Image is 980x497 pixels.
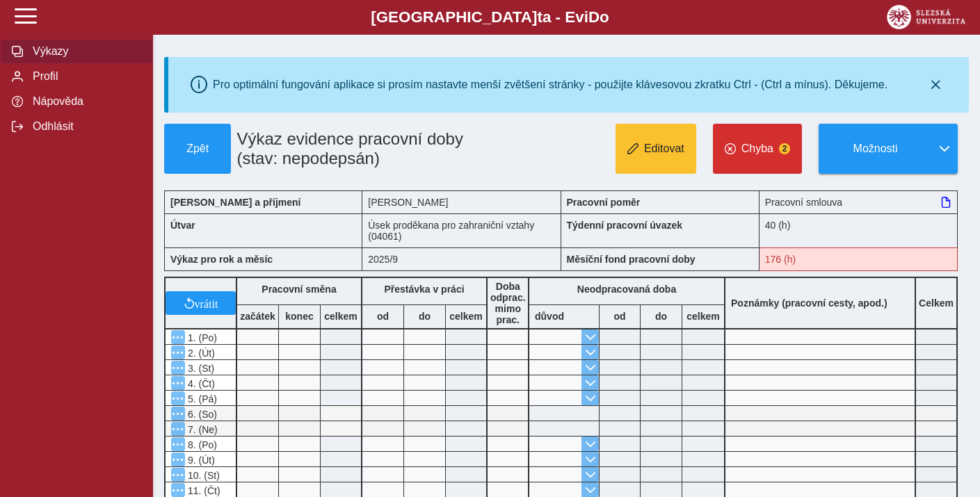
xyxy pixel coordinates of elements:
b: konec [279,311,320,322]
b: do [641,311,682,322]
b: důvod [535,311,564,322]
span: 11. (Čt) [185,485,220,496]
span: 7. (Ne) [185,424,218,435]
b: celkem [321,311,361,322]
b: Výkaz pro rok a měsíc [170,254,273,265]
div: [PERSON_NAME] [362,190,561,213]
span: 3. (St) [185,363,214,374]
button: Menu [171,483,185,497]
span: 5. (Pá) [185,393,217,405]
span: Nápověda [29,95,141,108]
span: Editovat [644,142,684,155]
b: Týdenní pracovní úvazek [567,220,683,231]
div: Fond pracovní doby (176 h) a součet hodin ( h) se neshodují! [760,247,958,271]
b: Neodpracovaná doba [577,284,676,295]
b: Přestávka v práci [384,284,464,295]
button: Menu [171,330,185,344]
b: celkem [446,311,486,322]
b: Poznámky (pracovní cesty, apod.) [725,298,893,309]
span: vrátit [195,298,218,309]
span: Výkazy [29,45,141,58]
button: Menu [171,361,185,375]
b: Doba odprac. mimo prac. [490,281,526,325]
span: o [600,8,609,26]
b: Měsíční fond pracovní doby [567,254,696,265]
span: Profil [29,70,141,83]
button: Možnosti [819,124,931,174]
span: t [537,8,542,26]
b: od [600,311,640,322]
b: [PERSON_NAME] a příjmení [170,197,300,208]
span: 2. (Út) [185,348,215,359]
div: 40 (h) [760,213,958,247]
button: Chyba2 [713,124,802,174]
button: Editovat [616,124,696,174]
button: Menu [171,422,185,436]
b: Pracovní směna [262,284,336,295]
b: Pracovní poměr [567,197,641,208]
h1: Výkaz evidence pracovní doby (stav: nepodepsán) [231,124,499,174]
button: Menu [171,407,185,421]
button: Menu [171,391,185,405]
b: začátek [237,311,278,322]
span: 8. (Po) [185,439,217,450]
span: 1. (Po) [185,332,217,343]
button: vrátit [166,291,236,315]
div: Úsek proděkana pro zahraniční vztahy (04061) [362,213,561,247]
div: Pro optimální fungování aplikace si prosím nastavte menší zvětšení stránky - použijte klávesovou ... [213,79,887,91]
span: 2 [779,143,790,154]
span: 9. (Út) [185,455,215,466]
button: Menu [171,468,185,482]
span: Možnosti [830,142,920,155]
b: Celkem [919,298,954,309]
div: Pracovní smlouva [760,190,958,213]
span: Chyba [741,142,773,155]
span: Zpět [170,142,225,155]
button: Menu [171,437,185,451]
span: Odhlásit [29,120,141,133]
b: Útvar [170,220,195,231]
span: 10. (St) [185,470,220,481]
button: Menu [171,376,185,390]
img: logo_web_su.png [887,5,965,29]
button: Zpět [164,124,231,174]
span: 6. (So) [185,409,217,420]
span: 4. (Čt) [185,378,215,389]
b: od [362,311,403,322]
div: 2025/9 [362,247,561,271]
b: [GEOGRAPHIC_DATA] a - Evi [42,8,938,26]
b: celkem [682,311,724,322]
b: do [404,311,445,322]
span: D [588,8,600,26]
button: Menu [171,453,185,466]
button: Menu [171,345,185,359]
